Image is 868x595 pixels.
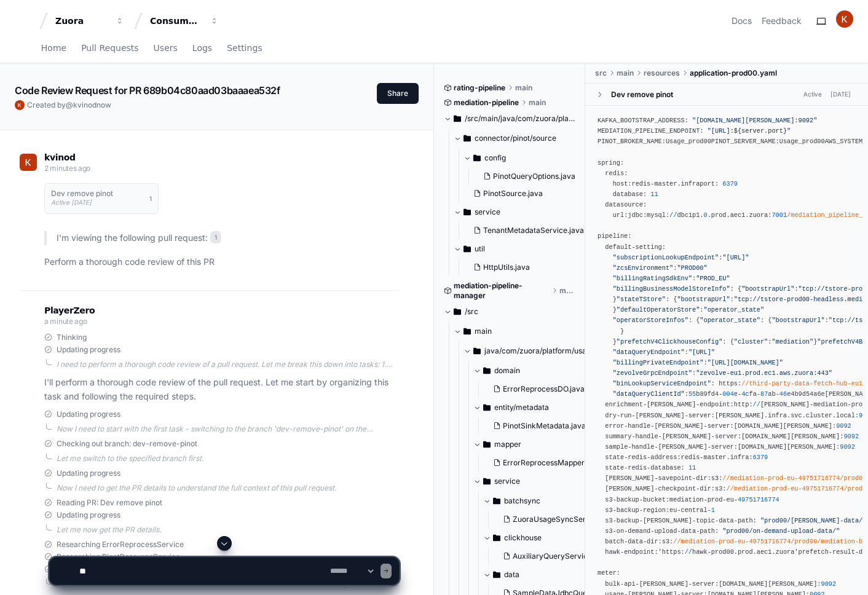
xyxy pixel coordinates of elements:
[677,264,707,272] span: "PROD00"
[475,207,500,217] span: service
[57,424,399,434] div: Now I need to start with the first task - switching to the branch 'dev-remove-pinot' on the speci...
[688,349,715,356] span: "[URL]"
[617,338,723,345] span: "prefetchV4ClickhouseConfig"
[57,525,399,535] div: Let me now get the PR details.
[15,84,280,97] app-text-character-animate: Code Review Request for PR 689b04c80aad03baaaea532f
[605,401,733,408] span: enrichment-[PERSON_NAME]-endpoint:
[722,527,840,535] span: "prod00/on-demand-upload-data/"
[41,34,66,63] a: Home
[494,476,520,486] span: service
[688,390,696,398] span: 55
[611,90,673,100] div: Dev remove pinot
[605,485,715,492] span: [PERSON_NAME]-checkpoint-dir:
[44,164,90,173] span: 2 minutes ago
[473,471,606,491] button: service
[696,275,730,282] span: "PROD_EU"
[613,359,704,366] span: "billingPrivateEndpoint"
[81,44,138,52] span: Pull Requests
[605,443,738,451] span: sample-handle-[PERSON_NAME]-server:
[192,44,212,52] span: Logs
[227,34,262,63] a: Settings
[605,475,711,482] span: [PERSON_NAME]-savepoint-dir:
[503,384,585,394] span: ErrorReprocessDO.java
[57,333,87,342] span: Thinking
[688,464,696,471] span: 11
[762,15,802,27] button: Feedback
[771,211,787,219] span: 7001
[44,317,87,326] span: a minute ago
[57,468,120,478] span: Updating progress
[494,403,549,412] span: entity/metadata
[613,369,692,377] span: "zevolveGrpcEndpoint"
[454,83,505,93] span: rating-pipeline
[454,281,550,301] span: mediation-pipeline-manager
[613,285,730,293] span: "billingBusinessModelStoreInfo"
[57,360,399,369] div: I need to perform a thorough code review of a pull request. Let me break this down into tasks: 1....
[843,433,859,440] span: 9092
[473,398,606,417] button: entity/metadata
[145,10,224,32] button: Consumption
[605,243,666,251] span: default-setting:
[464,324,471,339] svg: Directory
[677,296,730,303] span: "bootstrapUrl"
[836,10,853,28] img: ACg8ocIO7jtkWN8S2iLRBR-u1BMcRY5-kg2T8U2dj_CWIxGKEUqXVg=s96-c
[484,153,506,163] span: config
[605,412,715,419] span: dry-run-[PERSON_NAME]-server:
[57,345,120,355] span: Updating progress
[483,474,491,489] svg: Directory
[51,199,92,206] span: Active [DATE]
[669,211,677,219] span: //
[494,366,520,376] span: domain
[598,232,631,240] span: pipeline:
[444,302,576,321] button: /src
[483,226,584,235] span: TenantMetadataService.java
[741,390,745,398] span: 4
[454,111,461,126] svg: Directory
[605,496,669,503] span: s3-backup-bucket:
[464,131,471,146] svg: Directory
[513,514,617,524] span: ZuoraUsageSyncService.java
[475,244,485,254] span: util
[840,443,855,451] span: 9092
[73,100,97,109] span: kvinod
[57,510,120,520] span: Updating progress
[488,454,601,471] button: ErrorReprocessMapper.java
[771,338,813,345] span: "mediation"
[779,390,787,398] span: 46
[613,191,647,198] span: database:
[760,390,768,398] span: 87
[617,68,634,78] span: main
[154,34,178,63] a: Users
[605,464,684,471] span: state-redis-database:
[700,317,760,324] span: "operator_state"
[732,15,752,27] a: Docs
[149,194,152,203] span: 1
[55,15,108,27] div: Zuora
[708,127,791,135] span: "[URL]: "
[494,439,521,449] span: mapper
[454,128,586,148] button: connector/pinot/source
[475,326,492,336] span: main
[503,458,601,468] span: ErrorReprocessMapper.java
[81,34,138,63] a: Pull Requests
[227,44,262,52] span: Settings
[464,242,471,256] svg: Directory
[692,117,817,124] span: "[DOMAIN_NAME][PERSON_NAME]:9092"
[57,231,399,245] p: I'm viewing the following pull request:
[465,307,478,317] span: /src
[483,491,615,511] button: batchsync
[753,401,760,408] span: //
[444,109,576,128] button: /src/main/java/com/zuora/platform/mediation/pipeline
[454,304,461,319] svg: Directory
[605,170,628,177] span: redis:
[800,89,826,100] span: Active
[454,98,519,108] span: mediation-pipeline
[829,554,862,588] iframe: Open customer support
[650,191,658,198] span: 11
[613,317,688,324] span: "operatorStoreInfos"
[192,34,212,63] a: Logs
[97,100,111,109] span: now
[464,341,596,361] button: java/com/zuora/platform/usage
[515,83,532,93] span: main
[57,498,162,508] span: Reading PR: Dev remove pinot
